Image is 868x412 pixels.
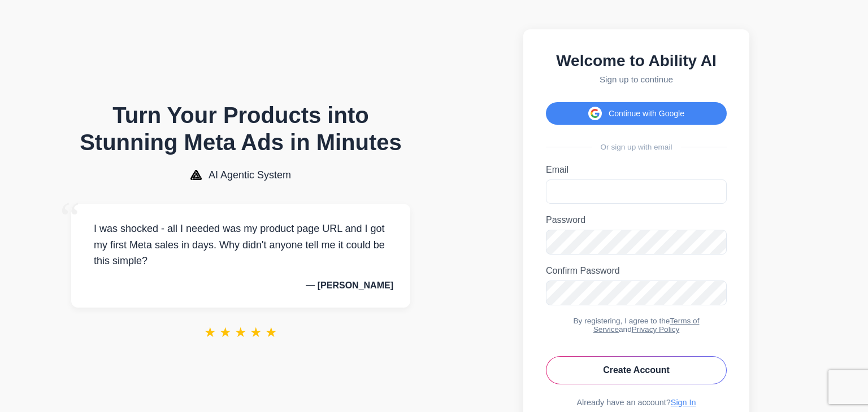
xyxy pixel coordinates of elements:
a: Sign In [671,398,696,407]
a: Terms of Service [593,317,700,334]
p: Sign up to continue [546,74,727,84]
span: ★ [235,325,247,340]
h1: Turn Your Products into Stunning Meta Ads in Minutes [71,102,410,156]
div: By registering, I agree to the and [546,317,727,334]
span: ★ [250,325,262,340]
label: Email [546,165,727,175]
label: Password [546,215,727,225]
button: Create Account [546,356,727,384]
label: Confirm Password [546,266,727,276]
span: “ [60,192,80,244]
span: ★ [204,325,216,340]
span: AI Agentic System [209,169,291,181]
p: — [PERSON_NAME] [88,280,393,291]
span: ★ [265,325,277,340]
img: AI Agentic System Logo [190,170,202,180]
span: ★ [219,325,232,340]
button: Continue with Google [546,102,727,125]
div: Already have an account? [546,398,727,407]
div: Or sign up with email [546,143,727,151]
p: I was shocked - all I needed was my product page URL and I got my first Meta sales in days. Why d... [88,221,393,269]
h2: Welcome to Ability AI [546,52,727,70]
a: Privacy Policy [632,325,680,334]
